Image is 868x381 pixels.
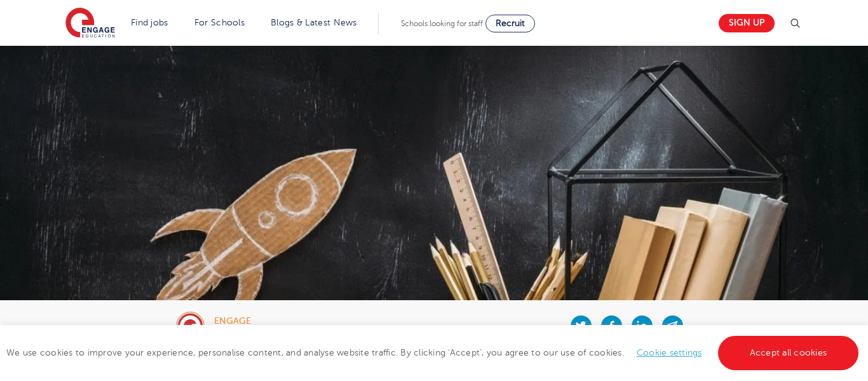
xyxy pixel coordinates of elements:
span: Recruit [496,18,525,28]
a: Recruit [485,15,535,32]
a: Find jobs [131,18,168,27]
a: Sign up [719,14,775,32]
img: Engage Education [65,8,115,39]
a: For Schools [194,18,245,27]
a: Accept all cookies [718,336,859,370]
div: engage [214,317,324,326]
span: We use cookies to improve your experience, personalise content, and analyse website traffic. By c... [6,348,862,357]
span: Schools looking for staff [401,19,483,28]
a: Cookie settings [637,348,702,357]
a: Blogs & Latest News [271,18,357,27]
